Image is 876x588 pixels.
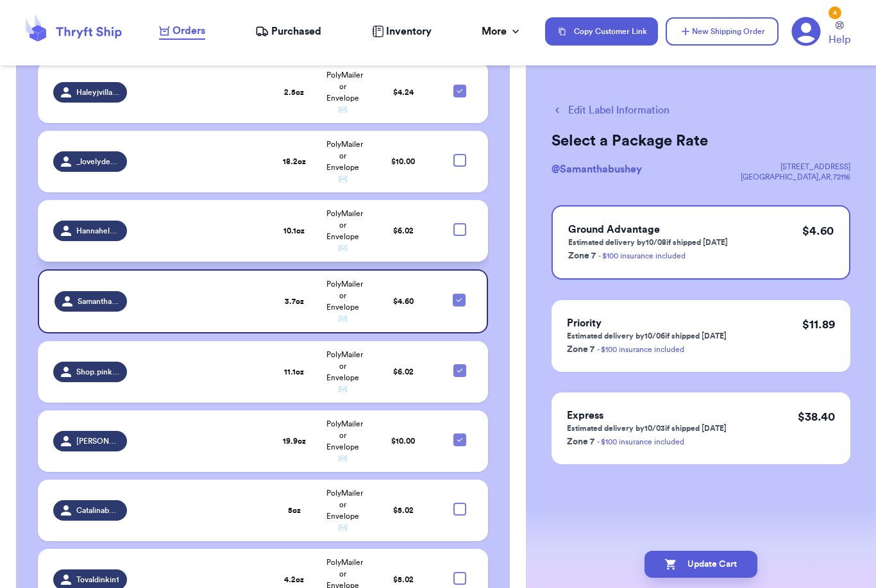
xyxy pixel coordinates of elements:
[76,505,119,516] span: Catalinabeserra
[666,17,779,46] button: New Shipping Order
[326,210,363,252] span: PolyMailer or Envelope ✉️
[829,21,850,47] a: Help
[284,88,304,96] strong: 2.5 oz
[568,224,660,235] span: Ground Advantage
[326,280,363,323] span: PolyMailer or Envelope ✉️
[326,140,363,183] span: PolyMailer or Envelope ✉️
[372,24,432,39] a: Inventory
[482,24,522,39] div: More
[393,368,414,376] span: $ 6.02
[802,315,835,333] p: $ 11.89
[76,226,119,236] span: Hannahelaineperry
[597,438,684,446] a: - $100 insurance included
[393,576,414,584] span: $ 5.02
[568,237,728,248] p: Estimated delivery by 10/08 if shipped [DATE]
[567,423,727,433] p: Estimated delivery by 10/03 if shipped [DATE]
[283,158,306,165] strong: 18.2 oz
[597,346,684,353] a: - $100 insurance included
[741,172,850,182] div: [GEOGRAPHIC_DATA] , AR , 72116
[271,24,321,39] span: Purchased
[391,437,415,445] span: $ 10.00
[545,17,658,46] button: Copy Customer Link
[391,158,415,165] span: $ 10.00
[568,251,596,260] span: Zone 7
[567,318,602,328] span: Priority
[552,103,670,118] button: Edit Label Information
[285,298,304,305] strong: 3.7 oz
[288,507,301,514] strong: 5 oz
[802,222,834,240] p: $ 4.60
[598,252,686,260] a: - $100 insurance included
[255,24,321,39] a: Purchased
[326,351,363,393] span: PolyMailer or Envelope ✉️
[283,227,305,235] strong: 10.1 oz
[829,32,850,47] span: Help
[567,437,594,446] span: Zone 7
[393,507,414,514] span: $ 5.02
[791,17,821,46] a: 4
[173,23,205,38] span: Orders
[741,162,850,172] div: [STREET_ADDRESS]
[393,298,414,305] span: $ 4.60
[283,437,306,445] strong: 19.9 oz
[552,131,850,151] h2: Select a Package Rate
[284,368,304,376] strong: 11.1 oz
[393,88,414,96] span: $ 4.24
[76,87,119,97] span: Haleyjvillarreal
[552,164,642,174] span: @ Samanthabushey
[567,331,727,341] p: Estimated delivery by 10/06 if shipped [DATE]
[159,23,205,40] a: Orders
[76,367,119,377] span: Shop.pinkcottonco
[386,24,432,39] span: Inventory
[76,156,119,167] span: _lovelydenissee
[567,410,603,421] span: Express
[798,408,835,426] p: $ 38.40
[76,575,119,585] span: Tovaldinkin1
[567,345,594,354] span: Zone 7
[393,227,414,235] span: $ 6.02
[78,296,119,307] span: Samanthabushey
[284,576,304,584] strong: 4.2 oz
[326,71,363,113] span: PolyMailer or Envelope ✉️
[644,551,757,578] button: Update Cart
[76,436,119,446] span: [PERSON_NAME].taylorrrr
[326,420,363,462] span: PolyMailer or Envelope ✉️
[829,6,841,19] div: 4
[326,489,363,532] span: PolyMailer or Envelope ✉️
